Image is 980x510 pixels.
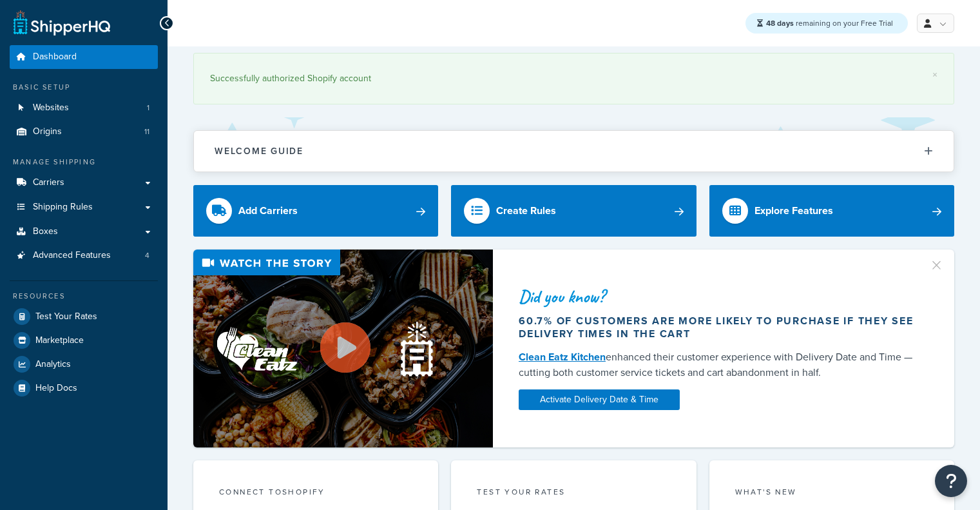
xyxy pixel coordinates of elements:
li: Origins [10,120,158,144]
div: Add Carriers [238,202,298,220]
a: Test Your Rates [10,305,158,328]
span: 4 [145,250,149,261]
a: Add Carriers [193,185,438,237]
a: Carriers [10,171,158,195]
a: Activate Delivery Date & Time [519,389,680,410]
li: Websites [10,96,158,120]
span: Websites [33,103,69,113]
h2: Welcome Guide [215,146,303,156]
a: Marketplace [10,329,158,352]
a: × [932,70,937,80]
span: Analytics [35,359,71,370]
img: Video thumbnail [193,250,493,447]
a: Explore Features [709,185,954,237]
span: remaining on your Free Trial [766,17,893,29]
span: Help Docs [35,383,77,394]
strong: 48 days [766,17,794,29]
a: Analytics [10,353,158,376]
span: Shipping Rules [33,202,93,213]
div: Explore Features [754,202,833,220]
a: Origins11 [10,120,158,144]
span: Test Your Rates [35,311,97,322]
div: Test your rates [477,486,670,501]
a: Shipping Rules [10,195,158,219]
span: Origins [33,126,62,137]
div: What's New [735,486,928,501]
span: Marketplace [35,335,84,346]
span: Advanced Features [33,250,111,261]
a: Help Docs [10,377,158,400]
span: Boxes [33,226,58,237]
a: Advanced Features4 [10,244,158,268]
span: 11 [144,126,149,137]
div: Connect to Shopify [219,486,412,501]
div: Did you know? [519,288,919,306]
div: Basic Setup [10,82,158,93]
div: 60.7% of customers are more likely to purchase if they see delivery times in the cart [519,315,919,340]
span: Dashboard [33,52,77,63]
div: Create Rules [496,202,556,220]
span: Carriers [33,177,64,188]
a: Websites1 [10,96,158,120]
div: Manage Shipping [10,157,158,168]
button: Welcome Guide [194,131,954,172]
a: Boxes [10,220,158,244]
div: enhanced their customer experience with Delivery Date and Time — cutting both customer service ti... [519,349,919,380]
div: Resources [10,291,158,302]
a: Clean Eatz Kitchen [519,349,606,364]
a: Create Rules [451,185,696,237]
button: Open Resource Center [935,465,967,497]
a: Dashboard [10,45,158,69]
span: 1 [147,103,149,113]
div: Successfully authorized Shopify account [210,70,937,88]
li: Advanced Features [10,244,158,268]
